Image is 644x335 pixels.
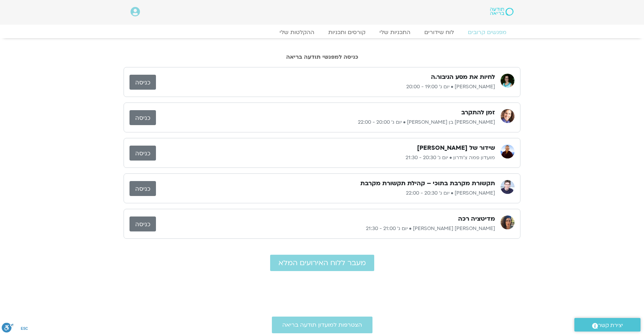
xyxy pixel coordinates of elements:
p: [PERSON_NAME] [PERSON_NAME] • יום ג׳ 21:00 - 21:30 [156,224,495,233]
a: ההקלטות שלי [273,29,321,36]
a: כניסה [129,181,156,196]
img: שאנייה כהן בן חיים [501,109,515,123]
a: קורסים ותכניות [321,29,372,36]
span: הצטרפות למועדון תודעה בריאה [282,322,362,328]
p: [PERSON_NAME] בן [PERSON_NAME] • יום ג׳ 20:00 - 22:00 [156,118,495,126]
p: מועדון פמה צ'ודרון • יום ג׳ 20:30 - 21:30 [156,154,495,162]
span: מעבר ללוח האירועים המלא [278,259,366,267]
a: לוח שידורים [417,29,461,36]
img: סיון גל גוטמן [501,215,515,229]
p: [PERSON_NAME] • יום ג׳ 19:00 - 20:00 [156,83,495,91]
img: תמר לינצבסקי [501,74,515,88]
a: יצירת קשר [574,318,641,332]
a: מעבר ללוח האירועים המלא [270,255,374,271]
a: כניסה [129,75,156,90]
h3: שידור של [PERSON_NAME] [417,144,495,152]
a: כניסה [129,110,156,125]
h3: מדיטציה רכה [458,215,495,223]
h3: לחיות את מסע הגיבור.ה [431,73,495,81]
h3: תקשורת מקרבת בתוכי – קהילת תקשורת מקרבת [360,179,495,188]
p: [PERSON_NAME] • יום ג׳ 20:30 - 22:00 [156,189,495,197]
a: הצטרפות למועדון תודעה בריאה [272,317,372,333]
nav: Menu [131,29,513,36]
h3: זמן להתקרב [461,108,495,117]
span: יצירת קשר [598,321,623,330]
a: התכניות שלי [372,29,417,36]
img: ערן טייכר [501,180,515,194]
img: מועדון פמה צ'ודרון [501,145,515,158]
a: כניסה [129,146,156,161]
a: מפגשים קרובים [461,29,513,36]
h2: כניסה למפגשי תודעה בריאה [124,54,520,60]
a: כניסה [129,216,156,231]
